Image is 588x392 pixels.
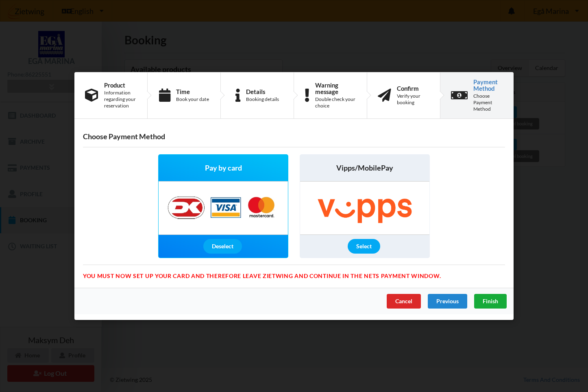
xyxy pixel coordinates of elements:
div: You must now set up your card and therefore leave Zietwing and continue in the Nets payment window. [83,265,505,274]
div: Double check your choice [315,96,356,109]
div: Confirm [397,85,429,92]
div: Cancel [387,294,421,309]
img: Nets [159,182,287,234]
div: Time [176,88,209,95]
div: Book your date [176,96,209,103]
div: Product [104,82,137,88]
div: Choose Payment Method [473,93,503,112]
div: Select [348,239,380,254]
img: Vipps/MobilePay [300,182,429,234]
div: Booking details [246,96,279,103]
span: Finish [483,298,498,304]
div: Information regarding your reservation [104,90,137,109]
div: Details [246,88,279,95]
div: Payment Method [473,79,503,92]
span: Vipps/MobilePay [336,163,393,173]
div: Previous [428,294,467,309]
span: Pay by card [205,163,242,173]
div: Verify your booking [397,93,429,106]
div: Deselect [203,239,242,254]
h3: Choose Payment Method [83,132,505,141]
div: Warning message [315,82,356,95]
